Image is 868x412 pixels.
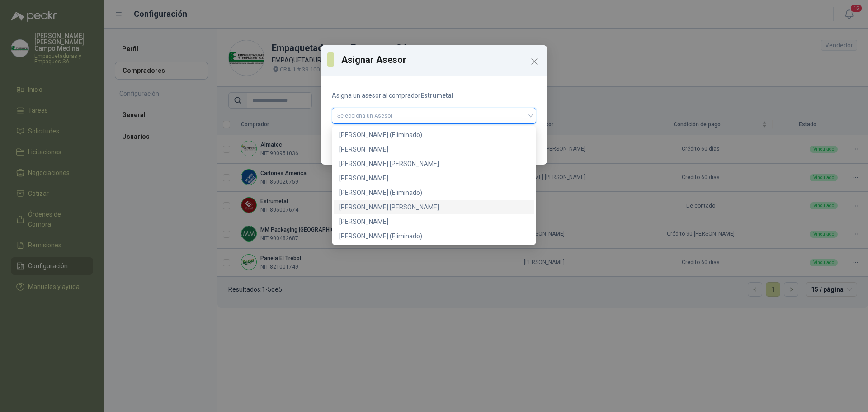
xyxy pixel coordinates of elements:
[334,214,534,229] div: monica ipuz
[339,188,529,198] div: [PERSON_NAME] (Eliminado)
[334,185,534,200] div: Luis Martinez (Eliminado)
[334,200,534,214] div: Maria Clara Campo Medina
[339,173,529,183] div: [PERSON_NAME]
[339,231,529,241] div: [PERSON_NAME] (Eliminado)
[339,130,529,140] div: [PERSON_NAME] (Eliminado)
[527,54,542,69] button: Close
[334,142,534,156] div: ERIKA OVALLE
[332,90,536,100] p: Asigna un asesor al comprador
[334,171,534,185] div: LEANDRO HERNANDEZ
[334,229,534,243] div: Simón Mosquera (Eliminado)
[339,159,529,169] div: [PERSON_NAME] [PERSON_NAME]
[334,128,534,142] div: Daniel Salas (Eliminado)
[341,53,541,66] h3: Asignar Asesor
[334,156,534,171] div: Juan Daniel Betancourt Gomez
[339,202,529,212] div: [PERSON_NAME] [PERSON_NAME]
[420,92,453,99] b: Estrumetal
[339,217,529,227] div: [PERSON_NAME]
[339,144,529,154] div: [PERSON_NAME]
